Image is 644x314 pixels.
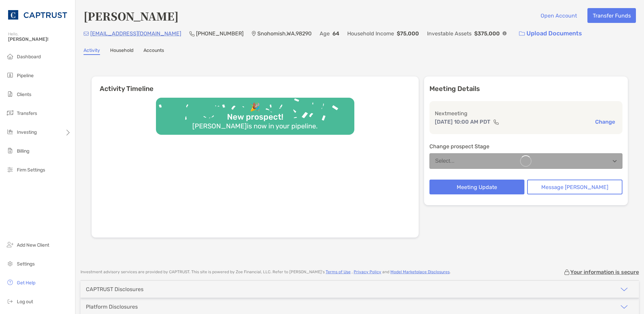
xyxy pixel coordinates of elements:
span: Settings [17,261,35,267]
a: Activity [84,48,100,55]
button: Open Account [535,8,582,23]
span: Dashboard [17,54,41,60]
a: Upload Documents [515,26,586,41]
img: icon arrow [620,303,628,311]
p: $75,000 [397,29,419,38]
a: Accounts [143,48,164,55]
button: Meeting Update [429,180,525,194]
h4: [PERSON_NAME] [84,8,179,24]
p: Meeting Details [429,85,622,93]
a: Household [110,48,133,55]
div: CAPTRUST Disclosures [86,286,143,292]
img: Confetti [156,98,354,129]
img: Email Icon [84,32,89,36]
img: add_new_client icon [6,241,14,249]
img: button icon [519,31,525,36]
p: [DATE] 10:00 AM PDT [435,118,490,126]
div: [PERSON_NAME] is now in your pipeline. [190,122,320,130]
img: Phone Icon [189,31,195,36]
a: Model Marketplace Disclosures [390,270,450,274]
span: Add New Client [17,242,49,248]
p: Change prospect Stage [429,142,622,151]
a: Privacy Policy [354,270,381,274]
span: Log out [17,299,33,305]
span: Pipeline [17,73,34,78]
span: Transfers [17,111,37,116]
img: Info Icon [503,31,507,35]
p: Investable Assets [427,29,472,38]
button: Change [593,118,617,125]
img: investing icon [6,128,14,136]
span: Investing [17,129,37,135]
p: Household Income [347,29,394,38]
p: $375,000 [474,29,500,38]
img: pipeline icon [6,71,14,79]
p: Snohomish , WA , 98290 [257,29,312,38]
img: billing icon [6,147,14,155]
span: Get Help [17,280,35,286]
a: Terms of Use [326,270,351,274]
img: firm-settings icon [6,165,14,174]
img: CAPTRUST Logo [8,3,67,27]
button: Transfer Funds [587,8,636,23]
p: [PHONE_NUMBER] [196,29,244,38]
span: [PERSON_NAME]! [8,36,71,42]
span: Billing [17,148,29,154]
button: Message [PERSON_NAME] [527,180,622,194]
p: [EMAIL_ADDRESS][DOMAIN_NAME] [90,29,181,38]
p: Your information is secure [570,269,639,275]
img: settings icon [6,259,14,268]
img: get-help icon [6,278,14,286]
p: Age [320,29,330,38]
img: Location Icon [252,31,256,36]
div: New prospect! [224,112,286,122]
img: transfers icon [6,109,14,117]
div: 🎉 [247,102,263,112]
span: Clients [17,92,31,97]
p: 64 [332,29,339,38]
p: Investment advisory services are provided by CAPTRUST . This site is powered by Zoe Financial, LL... [80,270,451,275]
p: Next meeting [435,109,617,118]
img: clients icon [6,90,14,98]
img: dashboard icon [6,52,14,60]
img: icon arrow [620,285,628,293]
img: logout icon [6,297,14,305]
img: communication type [493,119,499,125]
div: Platform Disclosures [86,304,138,310]
span: Firm Settings [17,167,45,173]
h6: Activity Timeline [92,76,419,93]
